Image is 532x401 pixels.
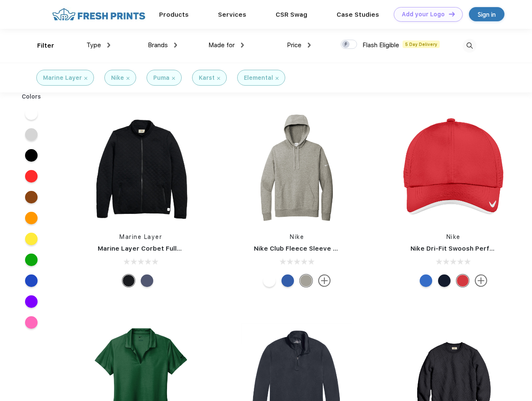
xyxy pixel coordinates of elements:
img: fo%20logo%202.webp [50,7,148,22]
a: Nike Club Fleece Sleeve Swoosh Pullover Hoodie [254,245,410,252]
span: Type [86,41,101,49]
span: Price [287,41,301,49]
img: func=resize&h=266 [241,113,352,224]
span: Flash Eligible [362,41,399,49]
div: Add your Logo [402,11,445,18]
div: Black [122,274,135,287]
div: Marine Layer [43,74,82,82]
div: Dark Grey Heather [300,274,312,287]
img: func=resize&h=266 [85,113,196,224]
span: 5 Day Delivery [403,41,440,48]
div: Nike [111,74,124,82]
div: Navy [141,274,153,287]
a: Products [159,11,189,18]
img: dropdown.png [308,43,311,48]
img: filter_cancel.svg [217,77,220,80]
a: Nike [446,233,461,240]
img: DT [449,12,455,16]
img: dropdown.png [107,43,110,48]
div: Navy [438,274,451,287]
div: University Red [456,274,469,287]
div: Karst [199,74,215,82]
a: Marine Layer [119,233,162,240]
a: Services [218,11,246,18]
span: Brands [148,41,168,49]
img: filter_cancel.svg [172,77,175,80]
a: Sign in [469,7,504,21]
div: Blue Sapphire [420,274,432,287]
img: filter_cancel.svg [84,77,87,80]
a: Nike Dri-Fit Swoosh Perforated Cap [410,245,526,252]
a: Marine Layer Corbet Full-Zip Jacket [98,245,213,252]
img: filter_cancel.svg [276,77,279,80]
img: dropdown.png [241,43,244,48]
a: Nike [290,233,304,240]
span: Made for [208,41,235,49]
div: Puma [153,74,170,82]
div: Filter [37,41,54,51]
img: dropdown.png [174,43,177,48]
img: more.svg [318,274,331,287]
div: Elemental [244,74,273,82]
div: Game Royal [281,274,294,287]
div: Sign in [478,10,496,19]
img: func=resize&h=266 [398,113,509,224]
img: more.svg [475,274,487,287]
img: desktop_search.svg [463,39,476,53]
div: White [263,274,276,287]
img: filter_cancel.svg [127,77,129,80]
div: Colors [15,92,48,101]
a: CSR Swag [276,11,307,18]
